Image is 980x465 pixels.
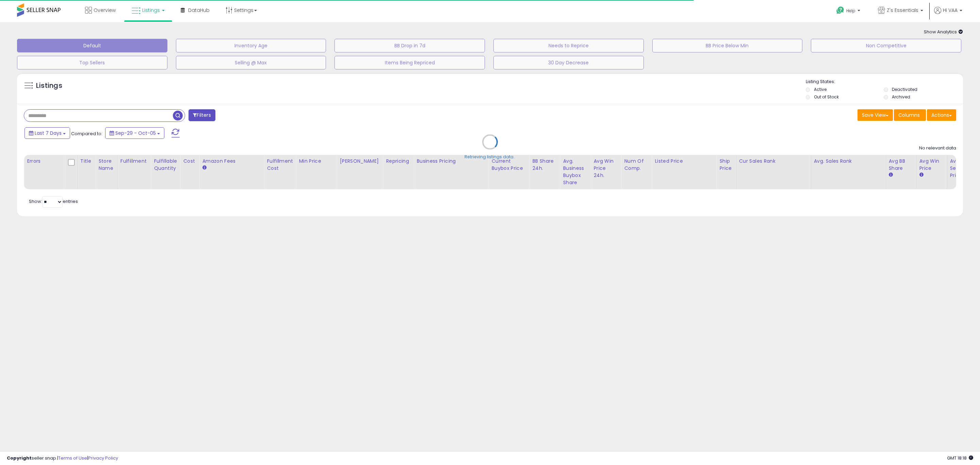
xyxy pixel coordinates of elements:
button: Selling @ Max [176,56,326,69]
button: Top Sellers [17,56,167,69]
div: Retrieving listings data.. [464,154,516,160]
button: 30 Day Decrease [493,56,644,69]
a: Hi VAA [934,7,962,22]
button: Needs to Reprice [493,39,644,52]
button: BB Drop in 7d [334,39,485,52]
span: Show Analytics [924,29,963,35]
span: Hi VAA [943,7,958,14]
span: Help [846,8,855,14]
span: Overview [94,7,116,14]
a: Help [831,1,867,22]
button: Default [17,39,167,52]
span: Z's Essentials [887,7,918,14]
button: Items Being Repriced [334,56,485,69]
button: Inventory Age [176,39,326,52]
button: Non Competitive [811,39,961,52]
button: BB Price Below Min [652,39,803,52]
span: DataHub [188,7,210,14]
i: Get Help [836,6,845,15]
span: Listings [142,7,160,14]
